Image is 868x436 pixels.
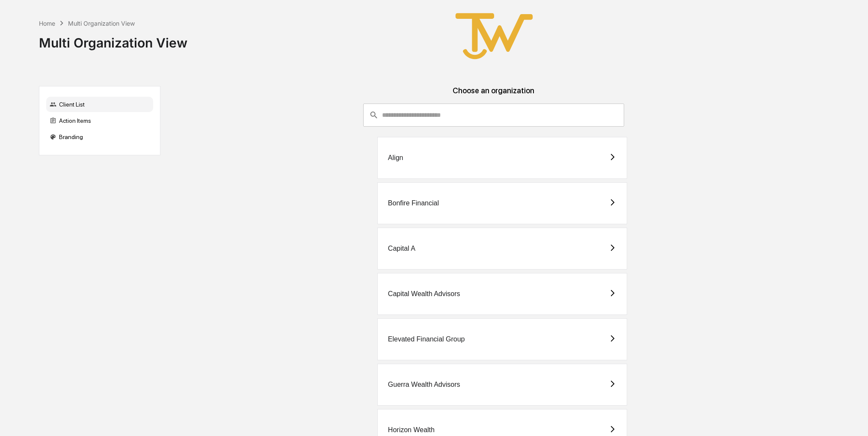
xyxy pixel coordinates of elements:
[46,129,153,145] div: Branding
[388,245,415,252] div: Capital A
[46,97,153,112] div: Client List
[388,290,460,298] div: Capital Wealth Advisors
[388,335,465,343] div: Elevated Financial Group
[388,199,439,207] div: Bonfire Financial
[363,104,624,127] div: consultant-dashboard__filter-organizations-search-bar
[167,86,820,104] div: Choose an organization
[388,154,403,162] div: Align
[39,20,55,27] div: Home
[39,28,187,50] div: Multi Organization View
[388,426,435,434] div: Horizon Wealth
[451,7,537,65] img: True West
[68,20,135,27] div: Multi Organization View
[388,381,460,389] div: Guerra Wealth Advisors
[46,113,153,128] div: Action Items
